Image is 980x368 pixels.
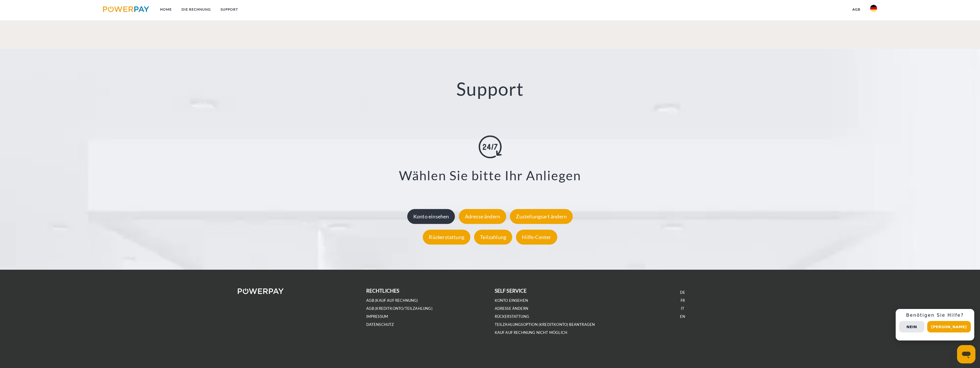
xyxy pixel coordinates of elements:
a: DIE RECHNUNG [177,4,216,15]
b: rechtliches [366,288,400,294]
h2: Support [49,78,931,100]
div: Konto einsehen [407,209,455,224]
a: Adresse ändern [495,306,529,311]
a: agb [847,4,865,15]
button: Nein [899,321,924,332]
div: Adresse ändern [459,209,506,224]
a: Konto einsehen [495,298,528,303]
div: Teilzahlung [474,230,512,244]
b: self service [495,288,527,294]
a: SUPPORT [216,4,243,15]
a: Teilzahlung [473,234,514,240]
a: AGB (Kauf auf Rechnung) [366,298,418,303]
a: EN [680,314,685,319]
a: IMPRESSUM [366,314,388,319]
a: Adresse ändern [457,213,508,220]
a: FR [681,298,685,303]
h3: Benötigen Sie Hilfe? [899,312,971,318]
img: logo-powerpay-white.svg [238,288,284,294]
div: Hilfe-Center [516,230,557,244]
img: online-shopping.svg [479,135,502,158]
img: de [870,5,877,12]
div: Schnellhilfe [896,309,974,340]
a: Kauf auf Rechnung nicht möglich [495,330,568,335]
a: IT [681,306,684,311]
a: Teilzahlungsoption (KREDITKONTO) beantragen [495,322,595,327]
a: Zustellungsart ändern [508,213,574,220]
a: Rückerstattung [495,314,529,319]
div: Zustellungsart ändern [510,209,573,224]
a: Hilfe-Center [515,234,558,240]
a: Rückerstattung [421,234,472,240]
img: logo-powerpay.svg [103,6,149,12]
a: Konto einsehen [406,213,457,220]
iframe: Schaltfläche zum Öffnen des Messaging-Fensters [957,345,975,363]
a: AGB (Kreditkonto/Teilzahlung) [366,306,432,311]
h3: Wählen Sie bitte Ihr Anliegen [56,167,924,183]
a: DE [680,290,685,295]
a: DATENSCHUTZ [366,322,394,327]
div: Rückerstattung [423,230,470,244]
button: [PERSON_NAME] [927,321,971,332]
a: Home [155,4,177,15]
